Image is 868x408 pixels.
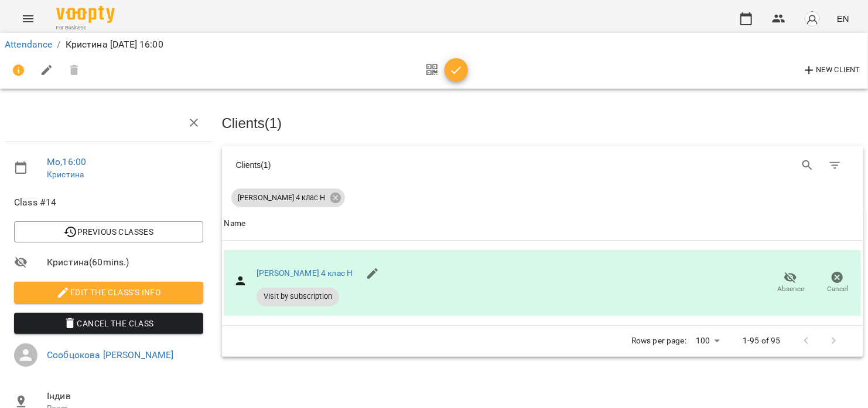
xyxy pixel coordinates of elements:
span: Class #14 [14,195,203,210]
a: Кристина [47,170,84,179]
span: Індив [47,389,203,403]
button: New Client [799,61,863,80]
button: Previous Classes [14,221,203,242]
a: [PERSON_NAME] 4 клас Н [257,268,353,278]
a: Mo , 16:00 [47,156,86,167]
span: [PERSON_NAME] 4 клас Н [231,193,333,203]
span: Absence [777,284,804,294]
span: Кристина ( 60 mins. ) [47,255,203,269]
img: avatar_s.png [804,11,821,27]
div: 100 [691,332,724,349]
span: EN [837,12,849,25]
span: Name [224,217,862,231]
a: Сообцокова [PERSON_NAME] [47,349,174,360]
button: Edit the class's Info [14,282,203,303]
h3: Clients ( 1 ) [222,116,864,131]
div: Table Toolbar [222,146,864,184]
button: EN [832,8,854,29]
p: Rows per page: [631,335,686,347]
button: Absence [767,267,814,299]
img: Voopty Logo [56,6,115,23]
nav: breadcrumb [5,38,863,52]
div: Sort [224,217,246,231]
button: Menu [14,5,42,33]
span: New Client [802,63,860,77]
span: For Business [56,24,115,32]
span: Edit the class's Info [23,285,194,299]
button: Search [794,151,822,180]
a: Attendance [5,39,52,50]
span: Visit by subscription [257,291,339,302]
button: Filter [821,151,849,180]
div: Clients ( 1 ) [236,159,532,171]
p: Кристина [DATE] 16:00 [66,38,163,52]
li: / [57,38,60,52]
button: Cancel the class [14,313,203,334]
span: Cancel [827,284,848,294]
span: Cancel the class [23,316,194,331]
div: [PERSON_NAME] 4 клас Н [231,188,345,207]
button: Cancel [814,267,861,299]
p: 1-95 of 95 [743,335,780,347]
span: Previous Classes [23,225,194,239]
div: Name [224,217,246,231]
